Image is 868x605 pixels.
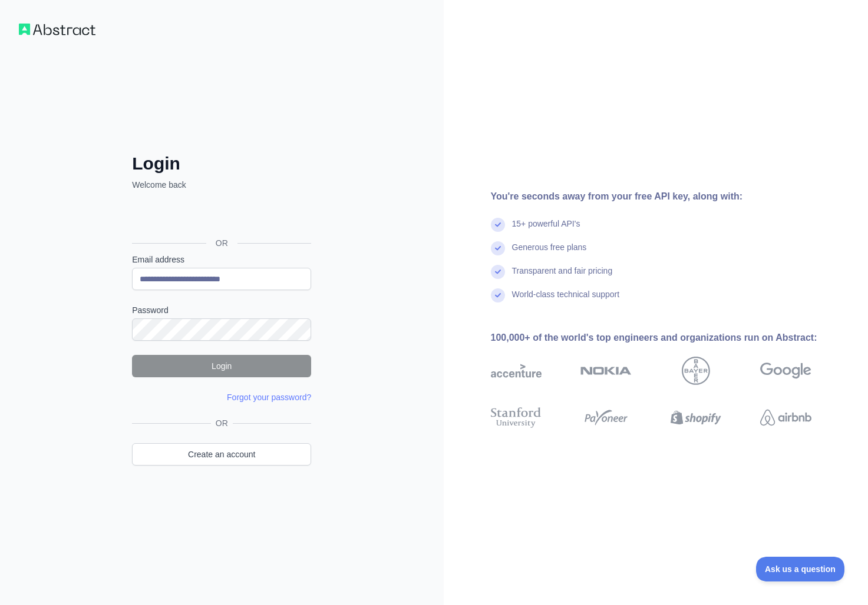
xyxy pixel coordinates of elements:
label: Password [132,304,311,316]
div: Generous free plans [512,241,587,265]
div: Transparent and fair pricing [512,265,613,288]
iframe: Toggle Customer Support [756,557,844,581]
img: Workflow [19,24,95,35]
span: OR [206,237,237,249]
img: check mark [491,265,505,279]
img: accenture [491,357,542,385]
h2: Login [132,153,311,174]
img: payoneer [580,405,632,430]
label: Email address [132,254,311,265]
div: World-class technical support [512,288,620,312]
img: check mark [491,218,505,232]
img: google [760,357,811,385]
img: stanford university [491,405,542,430]
a: Forgot your password? [227,393,311,402]
div: 100,000+ of the world's top engineers and organizations run on Abstract: [491,331,850,345]
img: nokia [580,357,632,385]
div: 15+ powerful API's [512,218,580,241]
img: shopify [671,405,722,430]
p: Welcome back [132,179,311,191]
span: OR [211,417,233,429]
iframe: Sign in with Google Button [126,204,315,230]
button: Login [132,355,311,377]
div: Sign in with Google. Opens in new tab [132,204,309,230]
div: You're seconds away from your free API key, along with: [491,190,850,204]
img: bayer [682,357,710,385]
a: Create an account [132,443,311,466]
img: check mark [491,241,505,255]
img: check mark [491,288,505,302]
img: airbnb [760,405,811,430]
